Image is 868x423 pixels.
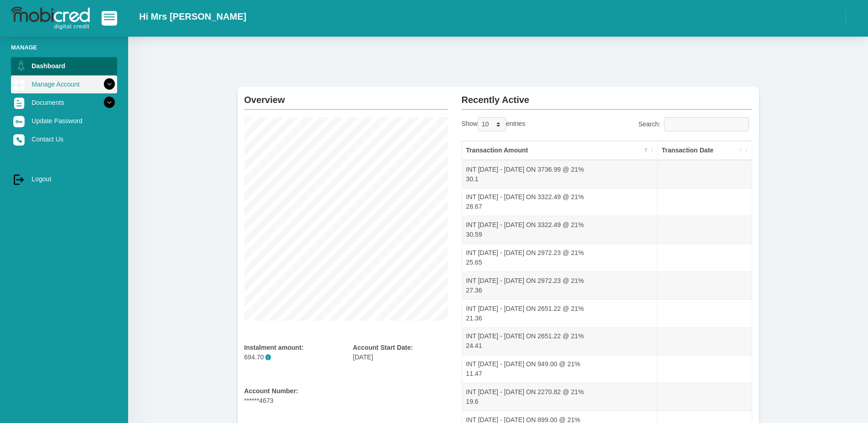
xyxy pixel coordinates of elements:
td: INT [DATE] - [DATE] ON 3322.49 @ 21% 30.59 [462,216,658,244]
td: INT [DATE] - [DATE] ON 2651.22 @ 21% 24.41 [462,327,658,355]
td: INT [DATE] - [DATE] ON 3322.49 @ 21% 28.67 [462,188,658,216]
h2: Recently Active [462,87,752,105]
div: [DATE] [353,343,448,362]
img: logo-mobicred.svg [11,7,90,30]
h2: Hi Mrs [PERSON_NAME] [139,11,246,22]
input: Search: [664,117,749,131]
th: Transaction Amount: activate to sort column descending [462,141,658,160]
b: Instalment amount: [244,344,304,351]
span: i [265,354,271,360]
a: Logout [11,170,117,188]
a: Documents [11,94,117,111]
td: INT [DATE] - [DATE] ON 2651.22 @ 21% 21.36 [462,299,658,327]
label: Show entries [462,117,525,131]
select: Showentries [478,117,506,131]
label: Search: [638,117,752,131]
b: Account Start Date: [353,344,413,351]
b: Account Number: [244,387,298,395]
td: INT [DATE] - [DATE] ON 2270.82 @ 21% 19.6 [462,383,658,411]
li: Manage [11,43,117,52]
a: Update Password [11,112,117,130]
td: INT [DATE] - [DATE] ON 3736.99 @ 21% 30.1 [462,160,658,188]
a: Dashboard [11,57,117,75]
td: INT [DATE] - [DATE] ON 2972.23 @ 21% 27.36 [462,271,658,299]
td: INT [DATE] - [DATE] ON 2972.23 @ 21% 25.65 [462,244,658,271]
th: Transaction Date: activate to sort column ascending [658,141,751,160]
h2: Overview [244,87,448,105]
td: INT [DATE] - [DATE] ON 949.00 @ 21% 11.47 [462,355,658,383]
p: 694.70 [244,352,340,362]
a: Manage Account [11,76,117,93]
a: Contact Us [11,130,117,148]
